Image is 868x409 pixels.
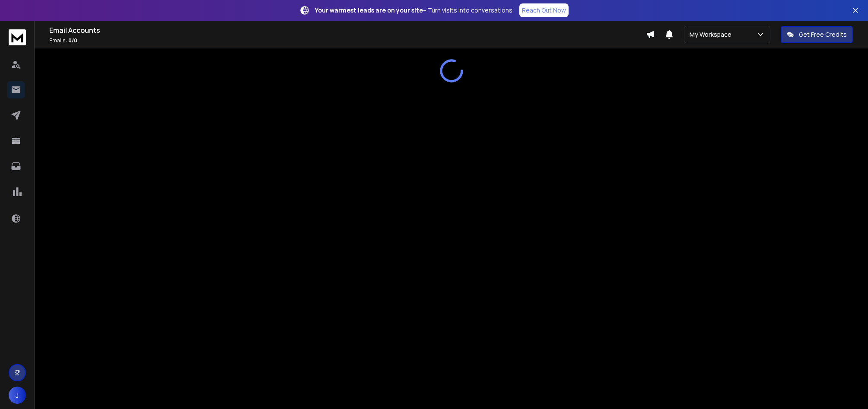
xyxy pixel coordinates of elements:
button: J [9,387,26,404]
p: – Turn visits into conversations [315,6,512,15]
p: Get Free Credits [799,30,847,39]
span: 0 / 0 [68,37,77,44]
strong: Your warmest leads are on your site [315,6,423,14]
p: Reach Out Now [522,6,566,15]
a: Reach Out Now [519,3,569,17]
p: Emails : [49,37,646,44]
p: My Workspace [690,30,735,39]
h1: Email Accounts [49,25,646,35]
button: Get Free Credits [781,26,853,43]
img: logo [9,29,26,45]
